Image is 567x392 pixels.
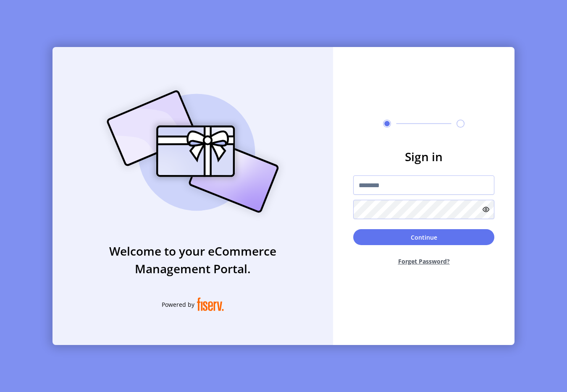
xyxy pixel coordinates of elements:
[353,229,494,245] button: Continue
[162,300,194,309] span: Powered by
[353,148,494,165] h3: Sign in
[52,242,333,277] h3: Welcome to your eCommerce Management Portal.
[353,250,494,272] button: Forget Password?
[94,81,291,222] img: card_Illustration.svg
